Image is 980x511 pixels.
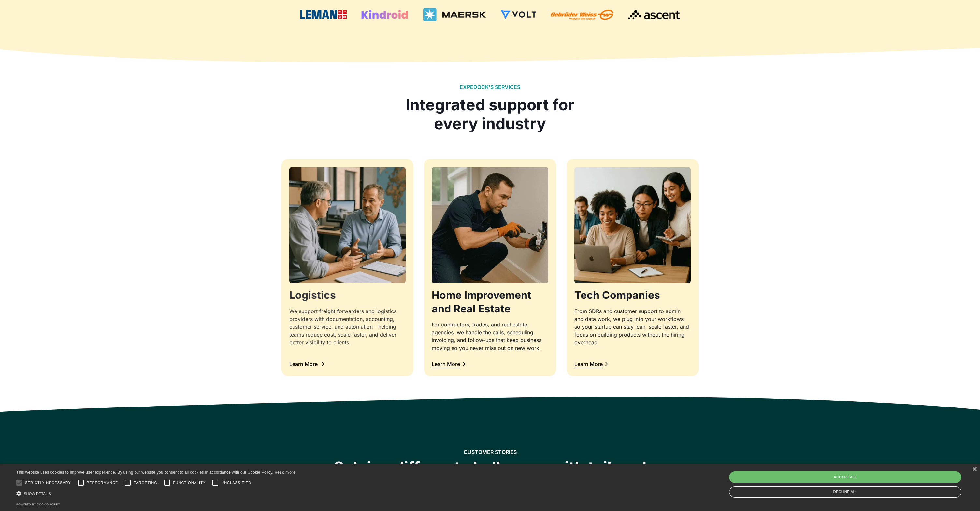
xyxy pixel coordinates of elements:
span: Unclassified [221,480,251,486]
div: Close [972,467,977,472]
h3: Tech Companies [574,288,691,302]
span: Functionality [173,480,206,486]
h3: Logistics [289,288,406,302]
div: Solving different challenges with tailored tech-enabled solutions [323,458,657,495]
a: Read more [275,470,296,475]
img: Ascent Logo [628,10,680,20]
div: Decline all [729,486,961,498]
a: Tech CompaniesFrom SDRs and customer support to admin and data work, we plug into your workflows ... [567,159,699,376]
div: Learn More [574,361,603,366]
span: Performance [87,480,118,486]
div: Show details [16,490,296,497]
a: Powered by cookie-script [16,503,60,506]
div: Learn More [432,361,460,366]
div: Accept all [729,471,961,483]
span: Targeting [134,480,157,486]
img: Leman Logo [300,10,347,19]
h2: CUSTOMER STORIES [464,449,517,455]
iframe: Chat Widget [947,480,980,511]
img: Gebruder Weiss Logo [551,10,613,20]
img: Volt Logo [501,10,536,19]
div: Learn More [289,361,318,366]
div: For contractors, trades, and real estate agencies, we handle the calls, scheduling, invoicing, an... [432,321,548,352]
a: LogisticsWe support freight forwarders and logistics providers with documentation, accounting, cu... [281,159,413,376]
span: This website uses cookies to improve user experience. By using our website you consent to all coo... [16,470,273,475]
div: From SDRs and customer support to admin and data work, we plug into your workflows so your startu... [574,307,691,346]
img: Kindroid Logo [361,10,409,19]
div: Integrated support for every industry [400,95,580,133]
span: Show details [24,492,51,496]
h3: Home Improvement and Real Estate [432,288,548,315]
span: Strictly necessary [25,480,71,486]
a: Home Improvement and Real EstateFor contractors, trades, and real estate agencies, we handle the ... [424,159,556,376]
img: Maersk Logo [423,8,486,21]
h2: EXPEDOCK’S SERVICES [460,84,520,90]
div: We support freight forwarders and logistics providers with documentation, accounting, customer se... [289,307,406,346]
